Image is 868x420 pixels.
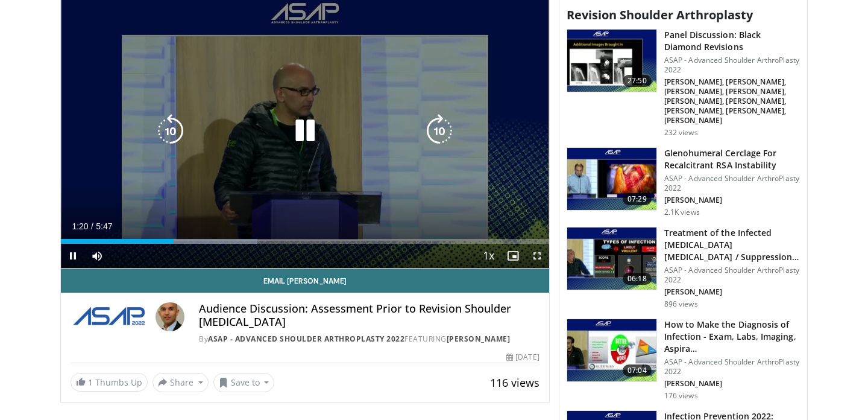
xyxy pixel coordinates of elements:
[664,174,800,193] p: ASAP - Advanced Shoulder ArthroPlasty 2022
[85,244,109,268] button: Mute
[213,373,275,392] button: Save to
[88,377,93,388] span: 1
[664,266,800,285] p: ASAP - Advanced Shoulder ArthroPlasty 2022
[623,75,652,87] span: 27:50
[664,227,800,263] h3: Treatment of the Infected [MEDICAL_DATA] [MEDICAL_DATA] / Suppression, On…
[199,334,539,345] div: By FEATURING
[567,227,800,309] a: 06:18 Treatment of the Infected [MEDICAL_DATA] [MEDICAL_DATA] / Suppression, On… ASAP - Advanced ...
[664,56,800,75] p: ASAP - Advanced Shoulder ArthroPlasty 2022
[96,221,112,231] span: 5:47
[61,244,85,268] button: Pause
[664,128,698,138] p: 232 views
[664,77,800,126] p: [PERSON_NAME], [PERSON_NAME], [PERSON_NAME], [PERSON_NAME], [PERSON_NAME], [PERSON_NAME], [PERSON...
[567,147,800,217] a: 07:29 Glenohumeral Cerclage For Recalcitrant RSA Instability ASAP - Advanced Shoulder ArthroPlast...
[61,239,549,244] div: Progress Bar
[156,302,184,331] img: Avatar
[567,30,656,92] img: 64ca712b-5bbc-406b-8c23-e81de6ec3aea.150x105_q85_crop-smart_upscale.jpg
[61,269,549,293] a: Email [PERSON_NAME]
[447,334,511,344] a: [PERSON_NAME]
[567,319,800,401] a: 07:04 How to Make the Diagnosis of Infection - Exam, Labs, Imaging, Aspira… ASAP - Advanced Shoul...
[664,379,800,389] p: [PERSON_NAME]
[567,7,753,23] span: Revision Shoulder Arthroplasty
[664,287,800,297] p: [PERSON_NAME]
[664,208,700,217] p: 2.1K views
[623,273,652,285] span: 06:18
[525,244,549,268] button: Fullscreen
[477,244,501,268] button: Playback Rate
[490,375,539,390] span: 116 views
[623,193,652,205] span: 07:29
[664,147,800,171] h3: Glenohumeral Cerclage For Recalcitrant RSA Instability
[664,299,698,309] p: 896 views
[664,29,800,53] h3: Panel Discussion: Black Diamond Revisions
[91,221,93,231] span: /
[506,352,539,363] div: [DATE]
[71,373,148,392] a: 1 Thumbs Up
[567,319,656,382] img: d4f0c875-ef37-443a-afbf-2c2ed242e09d.150x105_q85_crop-smart_upscale.jpg
[208,334,404,344] a: ASAP - Advanced Shoulder ArthroPlasty 2022
[664,391,698,401] p: 176 views
[664,357,800,377] p: ASAP - Advanced Shoulder ArthroPlasty 2022
[623,364,652,377] span: 07:04
[567,148,656,211] img: 6c747f7f-4dfc-423c-97fb-7d1c2f676ded.150x105_q85_crop-smart_upscale.jpg
[664,319,800,355] h3: How to Make the Diagnosis of Infection - Exam, Labs, Imaging, Aspira…
[153,373,209,392] button: Share
[567,227,656,290] img: 802f85d9-8521-465d-898f-6f7fd9e0ca4f.150x105_q85_crop-smart_upscale.jpg
[567,29,800,138] a: 27:50 Panel Discussion: Black Diamond Revisions ASAP - Advanced Shoulder ArthroPlasty 2022 [PERSO...
[664,196,800,205] p: [PERSON_NAME]
[199,302,539,328] h4: Audience Discussion: Assessment Prior to Revision Shoulder [MEDICAL_DATA]
[72,221,88,231] span: 1:20
[501,244,525,268] button: Enable picture-in-picture mode
[71,302,151,331] img: ASAP - Advanced Shoulder ArthroPlasty 2022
